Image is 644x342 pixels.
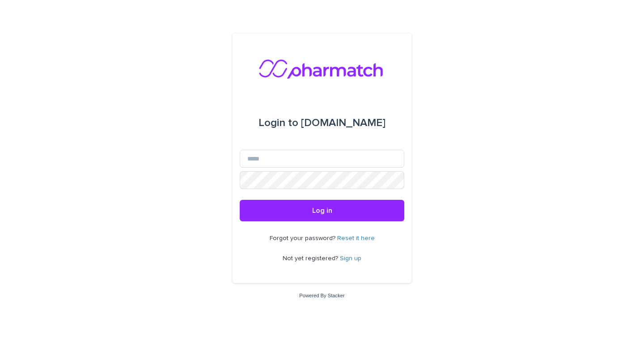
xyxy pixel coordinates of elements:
a: Reset it here [337,235,375,241]
span: Not yet registered? [283,255,340,262]
a: Powered By Stacker [299,293,344,298]
span: Forgot your password? [270,235,337,241]
span: Log in [312,207,332,214]
button: Log in [240,200,404,221]
span: Login to [258,118,298,128]
a: Sign up [340,255,361,262]
div: [DOMAIN_NAME] [258,110,386,135]
img: nMxkRIEURaCxZB0ULbfH [258,55,386,82]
